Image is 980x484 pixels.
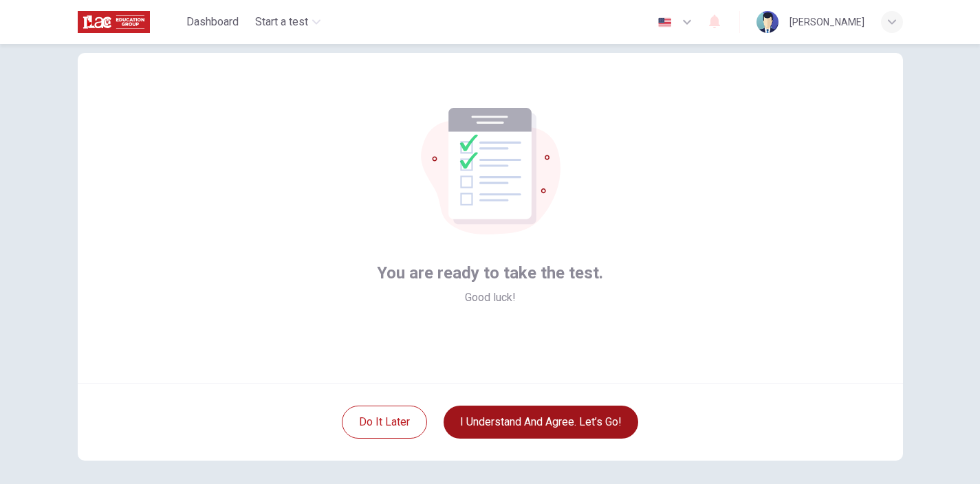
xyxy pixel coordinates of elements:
span: You are ready to take the test. [377,262,603,284]
button: Start a test [250,10,326,34]
img: en [656,17,673,27]
span: Good luck! [465,289,516,306]
button: Do it later [342,406,427,439]
img: Profile picture [756,11,778,33]
button: I understand and agree. Let’s go! [444,406,638,439]
span: Dashboard [186,14,239,30]
div: [PERSON_NAME] [790,14,864,30]
span: Start a test [255,14,308,30]
img: ILAC logo [78,8,150,36]
a: ILAC logo [78,8,182,36]
button: Dashboard [181,10,244,34]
